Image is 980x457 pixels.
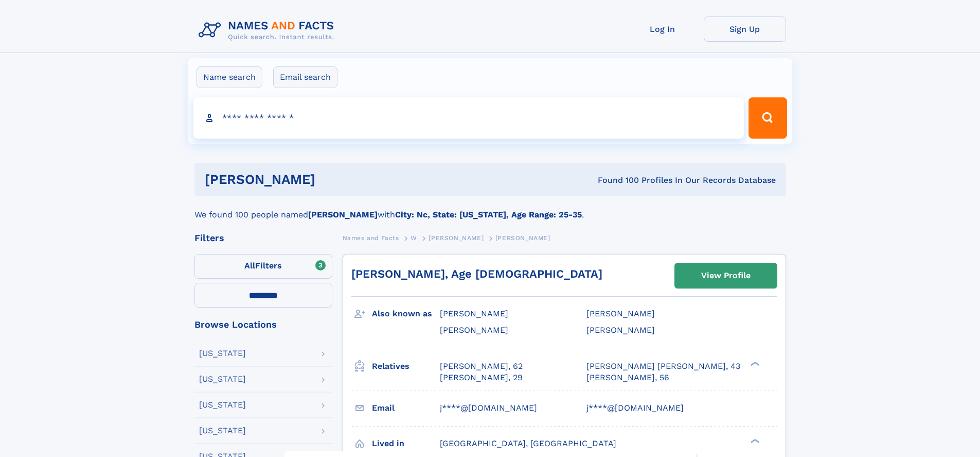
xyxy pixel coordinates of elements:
[372,399,440,417] h3: Email
[194,196,786,221] div: We found 100 people named with .
[621,16,704,42] a: Log In
[372,305,440,323] h3: Also known as
[749,97,787,139] button: Search Button
[429,234,484,242] span: [PERSON_NAME]
[351,267,602,280] a: [PERSON_NAME], Age [DEMOGRAPHIC_DATA]
[395,210,582,219] b: City: Nc, State: [US_STATE], Age Range: 25-35
[440,309,508,318] span: [PERSON_NAME]
[244,261,255,270] span: All
[199,401,246,409] div: [US_STATE]
[495,234,550,242] span: [PERSON_NAME]
[343,231,399,244] a: Names and Facts
[748,360,760,367] div: ❯
[440,438,616,448] span: [GEOGRAPHIC_DATA], [GEOGRAPHIC_DATA]
[372,435,440,452] h3: Lived in
[675,263,777,288] a: View Profile
[429,231,484,244] a: [PERSON_NAME]
[199,375,246,383] div: [US_STATE]
[748,437,760,444] div: ❯
[586,309,655,318] span: [PERSON_NAME]
[411,231,417,244] a: W
[193,97,744,139] input: search input
[704,16,786,42] a: Sign Up
[701,264,751,287] div: View Profile
[194,320,332,329] div: Browse Locations
[205,173,457,186] h1: [PERSON_NAME]
[199,349,246,358] div: [US_STATE]
[308,210,378,219] b: [PERSON_NAME]
[411,234,417,242] span: W
[586,372,669,383] a: [PERSON_NAME], 56
[199,427,246,435] div: [US_STATE]
[456,175,776,186] div: Found 100 Profiles In Our Records Database
[372,358,440,375] h3: Relatives
[440,361,523,372] a: [PERSON_NAME], 62
[586,361,740,372] a: [PERSON_NAME] [PERSON_NAME], 43
[194,254,332,279] label: Filters
[440,325,508,335] span: [PERSON_NAME]
[197,66,262,88] label: Name search
[194,233,332,243] div: Filters
[586,325,655,335] span: [PERSON_NAME]
[440,372,523,383] a: [PERSON_NAME], 29
[194,16,343,44] img: Logo Names and Facts
[273,66,337,88] label: Email search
